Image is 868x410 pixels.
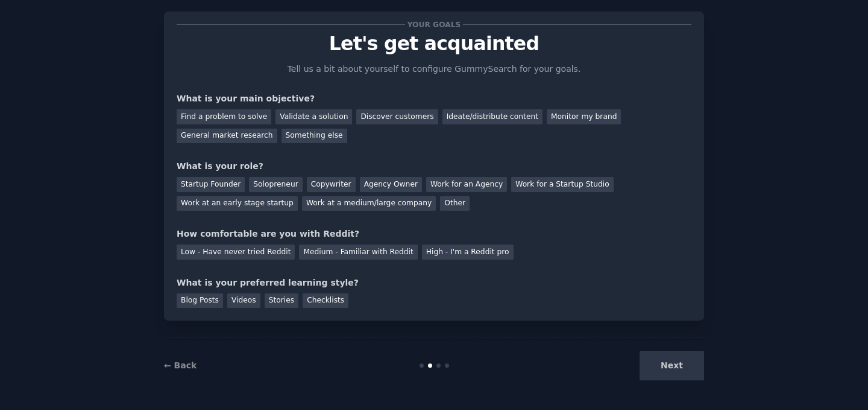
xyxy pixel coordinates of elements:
div: Ideate/distribute content [442,109,542,124]
div: General market research [177,129,277,144]
p: Tell us a bit about yourself to configure GummySearch for your goals. [282,63,586,75]
div: Work at a medium/large company [302,196,436,211]
div: High - I'm a Reddit pro [422,245,514,260]
div: What is your main objective? [177,92,691,105]
div: Checklists [303,293,348,309]
div: What is your preferred learning style? [177,277,691,289]
div: Blog Posts [177,293,223,309]
a: ← Back [164,360,197,370]
div: Something else [281,129,347,144]
div: Solopreneur [249,177,302,192]
div: Monitor my brand [547,109,621,124]
div: Copywriter [307,177,356,192]
div: Videos [227,293,260,309]
div: Low - Have never tried Reddit [177,245,295,260]
div: Other [440,196,470,211]
div: Work for a Startup Studio [511,177,613,192]
p: Let's get acquainted [177,33,691,54]
div: How comfortable are you with Reddit? [177,228,691,240]
span: Your goals [405,18,463,31]
div: What is your role? [177,160,691,173]
div: Work at an early stage startup [177,196,298,211]
div: Find a problem to solve [177,109,271,124]
div: Startup Founder [177,177,245,192]
div: Agency Owner [360,177,422,192]
div: Work for an Agency [426,177,507,192]
div: Validate a solution [275,109,352,124]
div: Stories [265,293,298,309]
div: Medium - Familiar with Reddit [299,245,417,260]
div: Discover customers [356,109,438,124]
